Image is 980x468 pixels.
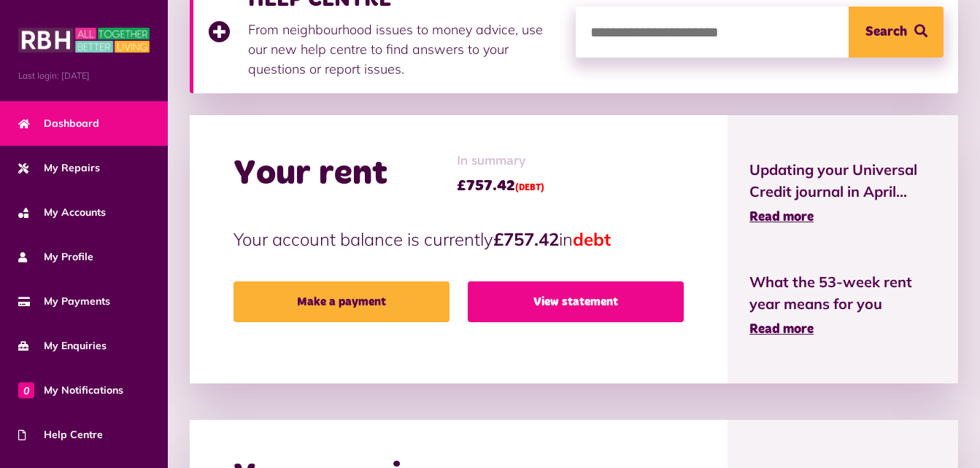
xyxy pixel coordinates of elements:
[234,281,450,322] a: Make a payment
[18,205,106,220] span: My Accounts
[573,228,611,250] span: debt
[18,427,103,442] span: Help Centre
[18,160,100,176] span: My Repairs
[457,152,544,171] span: In summary
[749,159,936,203] span: Updating your Universal Credit journal in April...
[18,383,123,398] span: My Notifications
[18,338,107,354] span: My Enquiries
[749,211,814,224] span: Read more
[457,175,544,197] span: £757.42
[234,153,387,195] h2: Your rent
[468,281,684,322] a: View statement
[18,116,99,131] span: Dashboard
[18,294,110,309] span: My Payments
[515,184,544,192] span: (DEBT)
[18,26,150,55] img: MyRBH
[234,226,684,252] p: Your account balance is currently in
[18,249,93,265] span: My Profile
[493,228,559,250] strong: £757.42
[749,159,936,227] a: Updating your Universal Credit journal in April... Read more
[248,20,561,79] p: From neighbourhood issues to money advice, use our new help centre to find answers to your questi...
[749,323,814,336] span: Read more
[18,382,34,398] span: 0
[749,271,936,340] a: What the 53-week rent year means for you Read more
[749,271,936,315] span: What the 53-week rent year means for you
[18,69,150,82] span: Last login: [DATE]
[849,7,944,58] button: Search
[865,7,907,58] span: Search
